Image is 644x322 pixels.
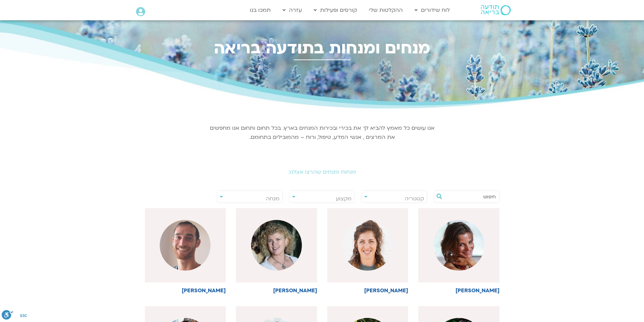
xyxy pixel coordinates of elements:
a: [PERSON_NAME] [236,208,317,294]
h6: [PERSON_NAME] [145,288,226,294]
a: קורסים ופעילות [310,4,360,17]
a: עזרה [279,4,305,17]
img: %D7%92%D7%99%D7%95%D7%A8%D7%90-%D7%9E%D7%A8%D7%90%D7%A0%D7%99.jpg [160,220,210,271]
img: תודעה בריאה [481,5,511,15]
a: תמכו בנו [246,4,274,17]
a: ההקלטות שלי [365,4,406,17]
img: %D7%90%D7%9E%D7%99%D7%9C%D7%99-%D7%92%D7%9C%D7%99%D7%A7.jpg [342,220,393,271]
h2: מנחים ומנחות בתודעה בריאה [133,39,512,57]
p: אנו עושים כל מאמץ להביא לך את בכירי ובכירות המנחים בארץ. בכל תחום ותחום אנו מחפשים את המרצים , אנ... [209,124,436,142]
h6: [PERSON_NAME] [236,288,317,294]
h6: [PERSON_NAME] [418,288,499,294]
input: חיפוש [444,191,496,202]
img: %D7%9E%D7%95%D7%A8-%D7%93%D7%95%D7%90%D7%A0%D7%99.jpg [251,220,302,271]
span: קטגוריה [405,195,424,202]
h6: [PERSON_NAME] [327,288,408,294]
span: מנחה [266,195,280,202]
a: לוח שידורים [411,4,453,17]
span: מקצוע [336,195,352,202]
a: [PERSON_NAME] [327,208,408,294]
a: [PERSON_NAME] [418,208,499,294]
h2: מנחות ומנחים שהרצו אצלנו: [133,169,512,175]
a: [PERSON_NAME] [145,208,226,294]
img: %D7%93%D7%9C%D7%99%D7%AA.jpg [434,220,484,271]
